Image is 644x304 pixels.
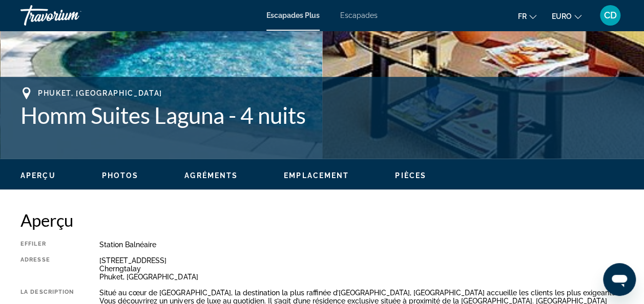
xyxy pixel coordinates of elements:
div: Adresse [20,256,74,281]
button: Changer de devise [552,9,581,24]
div: [STREET_ADDRESS] Cherngtalay Phuket, [GEOGRAPHIC_DATA] [99,256,624,281]
button: Pièces [395,171,426,180]
button: Emplacement [284,171,349,180]
span: Aperçu [20,171,56,180]
button: Photos [102,171,139,180]
span: EURO [552,12,572,20]
button: Aperçu [20,171,56,180]
iframe: Bouton de lancement de la fenêtre de messagerie [603,263,636,296]
span: Pièces [395,171,426,180]
span: Fr [518,12,527,20]
button: Menu utilisateur [597,5,624,26]
a: Escapades [340,11,378,19]
button: Agréments [184,171,238,180]
span: Phuket, [GEOGRAPHIC_DATA] [38,89,162,97]
span: CD [604,10,617,20]
a: Travorium [20,2,123,29]
span: Emplacement [284,171,349,180]
div: Effiler [20,241,74,249]
div: Station balnéaire [99,241,624,249]
h2: Aperçu [20,210,624,230]
span: Photos [102,171,139,180]
button: Changer la langue [518,9,536,24]
h1: Homm Suites Laguna - 4 nuits [20,102,624,128]
a: Escapades Plus [266,11,320,19]
span: Agréments [184,171,238,180]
